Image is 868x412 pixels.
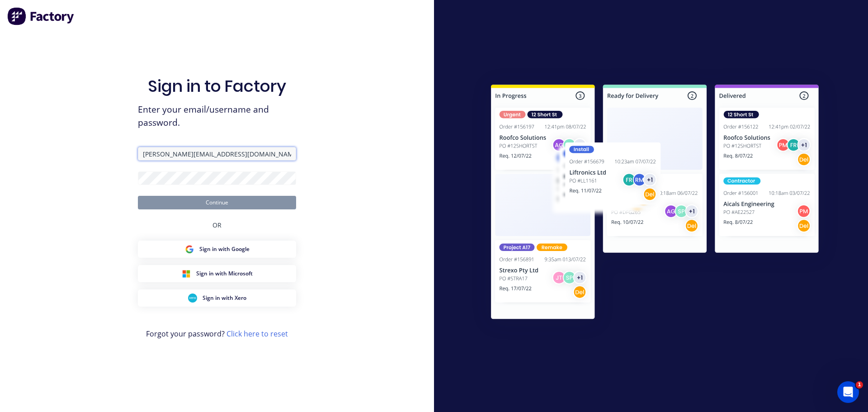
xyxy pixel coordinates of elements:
div: OR [212,209,222,241]
img: Sign in [471,66,839,341]
iframe: Intercom live chat [837,381,859,403]
h1: Sign in to Factory [148,76,286,96]
input: Email/Username [138,147,296,161]
span: Sign in with Xero [203,294,246,302]
span: Sign in with Google [199,245,250,253]
button: Xero Sign inSign in with Xero [138,289,296,307]
button: Microsoft Sign inSign in with Microsoft [138,265,296,282]
span: 1 [856,381,863,388]
button: Google Sign inSign in with Google [138,241,296,258]
span: Sign in with Microsoft [196,270,253,278]
img: Google Sign in [185,245,194,254]
span: Enter your email/username and password. [138,103,296,129]
a: Click here to reset [226,329,288,339]
img: Factory [7,7,75,25]
button: Continue [138,196,296,209]
img: Microsoft Sign in [182,269,191,278]
img: Xero Sign in [188,294,197,303]
span: Forgot your password? [146,328,288,339]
